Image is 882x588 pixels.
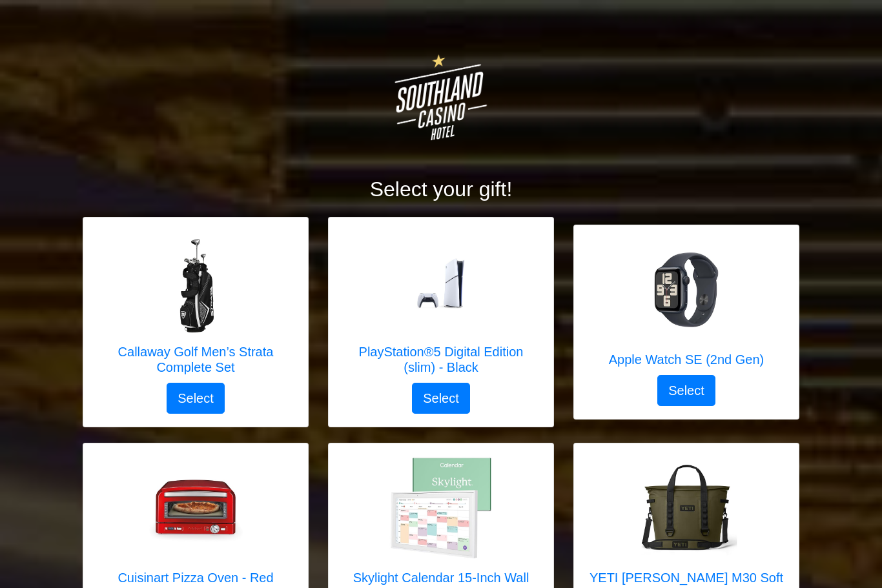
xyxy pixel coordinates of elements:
a: Apple Watch SE (2nd Gen) Apple Watch SE (2nd Gen) [609,238,764,375]
img: Apple Watch SE (2nd Gen) [635,238,738,341]
a: Callaway Golf Men’s Strata Complete Set Callaway Golf Men’s Strata Complete Set [96,230,295,383]
a: PlayStation®5 Digital Edition (slim) - Black PlayStation®5 Digital Edition (slim) - Black [342,230,540,383]
button: Select [412,383,470,414]
button: Select [657,375,715,406]
h2: Select your gift! [83,177,799,201]
h5: Apple Watch SE (2nd Gen) [609,352,764,367]
img: Skylight Calendar 15-Inch Wall Display - White [389,456,493,560]
button: Select [167,383,225,414]
h5: PlayStation®5 Digital Edition (slim) - Black [342,344,540,375]
img: Logo [372,32,510,161]
h5: Callaway Golf Men’s Strata Complete Set [96,344,295,375]
img: YETI Hopper M30 Soft Cooler - MagShield [635,456,738,560]
img: Callaway Golf Men’s Strata Complete Set [144,230,247,334]
img: Cuisinart Pizza Oven - Red Stainless Steel [144,456,247,560]
img: PlayStation®5 Digital Edition (slim) - Black [389,248,493,317]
